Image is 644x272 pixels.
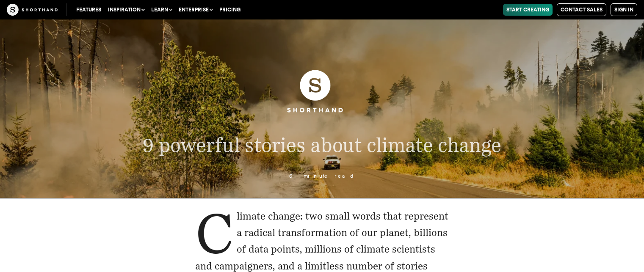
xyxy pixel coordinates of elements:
[105,4,148,16] button: Inspiration
[503,4,553,16] a: Start Creating
[73,4,105,16] a: Features
[175,4,216,16] button: Enterprise
[557,3,606,16] a: Contact Sales
[143,133,501,157] span: 9 powerful stories about climate change
[611,3,637,16] a: Sign in
[7,4,58,16] img: The Craft
[148,4,175,16] button: Learn
[216,4,244,16] a: Pricing
[109,173,535,179] p: 6 minute read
